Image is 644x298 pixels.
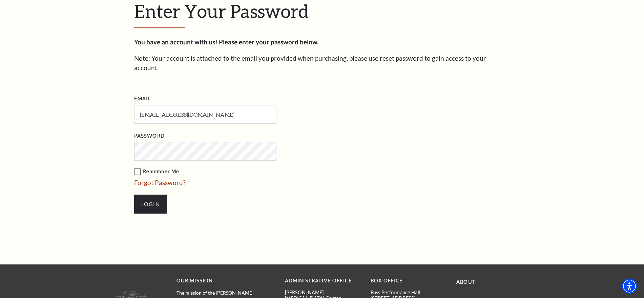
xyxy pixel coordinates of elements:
label: Password [134,132,165,140]
div: Accessibility Menu [622,279,637,294]
input: Required [134,105,276,124]
strong: You have an account with us! [134,38,217,46]
p: OUR MISSION [176,277,261,285]
p: Note: Your account is attached to the email you provided when purchasing, please use reset passwo... [134,54,510,73]
p: Administrative Office [285,277,360,285]
p: BOX OFFICE [371,277,446,285]
label: Email: [134,95,153,103]
a: About [456,279,476,285]
a: Forgot Password? [134,179,186,186]
strong: Please enter your password below. [219,38,318,46]
input: Submit button [134,195,167,214]
label: Remember Me [134,167,344,176]
p: Bass Performance Hall [371,290,446,295]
